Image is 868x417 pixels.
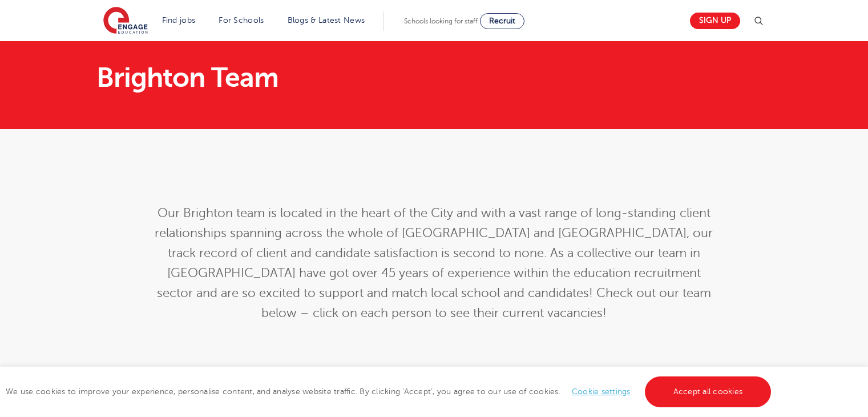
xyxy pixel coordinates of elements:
a: Cookie settings [572,387,631,396]
span: Recruit [489,17,515,25]
a: Blogs & Latest News [288,16,365,25]
span: We use cookies to improve your experience, personalise content, and analyse website traffic. By c... [6,387,774,396]
a: Recruit [480,13,524,29]
img: Engage Education [103,7,148,35]
span: Schools looking for staff [404,17,478,25]
a: Accept all cookies [645,376,772,407]
span: Our Brighton team is located in the heart of the City and with a vast range of long-standing clie... [155,206,713,320]
a: For Schools [219,16,264,25]
h1: Brighton Team [96,64,541,91]
a: Find jobs [162,16,196,25]
a: Sign up [690,13,740,29]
